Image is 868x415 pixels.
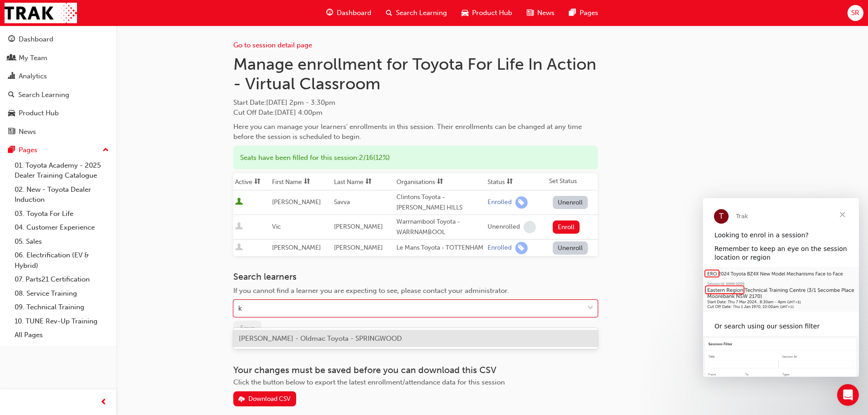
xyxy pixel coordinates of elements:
span: car-icon [462,7,468,19]
a: 08. Service Training [11,287,113,301]
span: SR [851,8,859,18]
span: Cut Off Date : [DATE] 4:00pm [233,108,323,117]
button: Pages [4,142,113,159]
a: 01. Toyota Academy - 2025 Dealer Training Catalogue [11,159,113,183]
a: search-iconSearch Learning [379,4,454,22]
a: Search Learning [4,87,113,103]
a: 03. Toyota For Life [11,207,113,221]
th: Toggle SortBy [270,173,332,190]
div: Enrolled [488,198,512,207]
th: Toggle SortBy [233,173,270,190]
div: Pages [19,145,37,155]
div: Clintons Toyota - [PERSON_NAME] HILLS [396,192,484,213]
span: up-icon [103,144,109,156]
span: sorting-icon [507,178,513,186]
span: search-icon [386,7,392,19]
a: car-iconProduct Hub [454,4,519,22]
a: News [4,123,113,140]
span: Click the button below to export the latest enrollment/attendance data for this session [233,378,505,386]
th: Toggle SortBy [395,173,486,190]
span: download-icon [238,396,245,404]
h3: Search learners [233,272,598,282]
span: [PERSON_NAME] [272,244,321,251]
div: Analytics [19,71,47,82]
a: guage-iconDashboard [319,4,379,22]
a: 06. Electrification (EV & Hybrid) [11,248,113,272]
span: search-icon [8,91,15,99]
span: news-icon [8,128,15,136]
button: Enroll [553,220,580,234]
a: 02. New - Toyota Dealer Induction [11,183,113,207]
span: car-icon [8,109,15,118]
th: Toggle SortBy [332,173,394,190]
div: My Team [19,53,47,63]
button: DashboardMy TeamAnalyticsSearch LearningProduct HubNews [4,29,113,142]
span: learningRecordVerb_ENROLL-icon [515,196,528,209]
span: sorting-icon [254,178,261,186]
div: Seats have been filled for this session : 2 / 16 ( 12% ) [233,146,598,170]
span: [PERSON_NAME] [334,244,383,251]
span: news-icon [527,7,534,19]
span: guage-icon [8,36,15,44]
a: pages-iconPages [562,4,606,22]
span: people-icon [8,54,15,62]
span: chart-icon [8,72,15,81]
div: Warrnambool Toyota - WARRNAMBOOL [396,217,484,237]
div: Unenrolled [488,223,520,231]
button: Download CSV [233,391,296,406]
button: Unenroll [553,196,588,209]
span: Product Hub [472,8,512,18]
div: Le Mans Toyota - TOTTENHAM [396,243,484,253]
span: prev-icon [100,397,107,408]
div: Enrolled [488,244,512,252]
span: learningRecordVerb_NONE-icon [524,221,536,233]
h3: Your changes must be saved before you can download this CSV [233,365,598,375]
a: Analytics [4,68,113,85]
span: [PERSON_NAME] [272,198,321,206]
a: All Pages [11,328,113,342]
iframe: Intercom live chat message [703,198,859,377]
span: Start Date : [233,97,598,108]
div: Search Learning [18,90,69,100]
a: Dashboard [4,31,113,48]
div: Product Hub [19,108,59,118]
span: Vic [272,223,281,231]
span: sorting-icon [365,178,372,186]
th: Set Status [547,173,598,190]
a: My Team [4,50,113,67]
button: Unenroll [553,241,588,255]
span: Pages [580,8,598,18]
span: User is active [235,198,243,207]
div: Here you can manage your learners' enrollments in this session. Their enrollments can be changed ... [233,122,598,142]
span: learningRecordVerb_ENROLL-icon [515,242,528,254]
a: 09. Technical Training [11,300,113,314]
div: Download CSV [248,395,291,403]
span: Savva [334,198,350,206]
span: [PERSON_NAME] [334,223,383,231]
button: Save [233,321,262,336]
span: User is inactive [235,243,243,252]
span: pages-icon [569,7,576,19]
span: [DATE] 2pm - 3:30pm [266,98,335,107]
span: sorting-icon [437,178,443,186]
img: Trak [5,3,77,23]
button: SR [847,5,863,21]
h1: Manage enrollment for Toyota For Life In Action - Virtual Classroom [233,54,598,94]
span: If you cannot find a learner you are expecting to see, please contact your administrator. [233,287,509,295]
a: 07. Parts21 Certification [11,272,113,287]
a: news-iconNews [519,4,562,22]
span: down-icon [587,302,594,314]
span: sorting-icon [304,178,310,186]
span: guage-icon [326,7,333,19]
th: Toggle SortBy [486,173,547,190]
a: Go to session detail page [233,41,312,49]
span: Search Learning [396,8,447,18]
span: Dashboard [337,8,371,18]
